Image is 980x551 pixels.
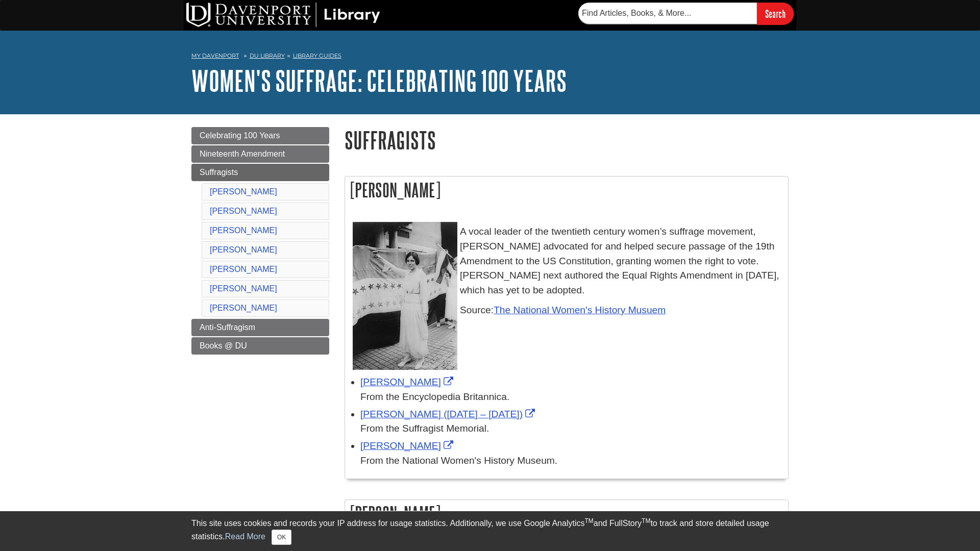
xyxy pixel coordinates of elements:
[210,284,277,293] a: [PERSON_NAME]
[350,224,783,298] p: A vocal leader of the twentieth century women’s suffrage movement, [PERSON_NAME] advocated for an...
[191,49,789,65] nav: breadcrumb
[360,440,456,451] a: Link opens in new window
[200,149,285,158] span: Nineteenth Amendment
[200,131,280,140] span: Celebrating 100 Years
[578,3,794,24] form: Searches DU Library's articles, books, and more
[345,177,788,204] h2: [PERSON_NAME]
[578,3,757,24] input: Find Articles, Books, & More...
[494,305,666,315] a: The National Women's History Musuem
[200,168,238,177] span: Suffragists
[360,377,456,387] a: Link opens in new window
[210,187,277,196] a: [PERSON_NAME]
[225,532,265,541] a: Read More
[191,52,239,60] a: My Davenport
[210,304,277,312] a: [PERSON_NAME]
[757,3,794,24] input: Search
[191,127,329,355] div: Guide Page Menu
[210,245,277,254] a: [PERSON_NAME]
[191,319,329,336] a: Anti-Suffragism
[186,3,380,27] img: DU Library
[210,226,277,235] a: [PERSON_NAME]
[191,145,329,163] a: Nineteenth Amendment
[210,265,277,273] a: [PERSON_NAME]
[210,207,277,215] a: [PERSON_NAME]
[191,127,329,144] a: Celebrating 100 Years
[345,127,789,153] h1: Suffragists
[250,52,285,59] a: DU Library
[191,337,329,355] a: Books @ DU
[360,421,783,436] div: From the Suffragist Memorial.
[360,409,537,419] a: Link opens in new window
[360,390,783,405] div: From the Encyclopedia Britannica.
[353,222,457,370] img: image of alice paul
[360,454,783,468] div: From the National Women's History Museum.
[345,500,788,527] h2: [PERSON_NAME]
[642,517,650,524] sup: TM
[200,323,255,332] span: Anti-Suffragism
[350,303,783,318] p: Source:
[272,530,291,545] button: Close
[191,164,329,181] a: Suffragists
[191,65,567,96] a: Women's Suffrage: Celebrating 100 Years
[293,52,341,59] a: Library Guides
[200,341,247,350] span: Books @ DU
[584,517,593,524] sup: TM
[191,517,789,545] div: This site uses cookies and records your IP address for usage statistics. Additionally, we use Goo...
